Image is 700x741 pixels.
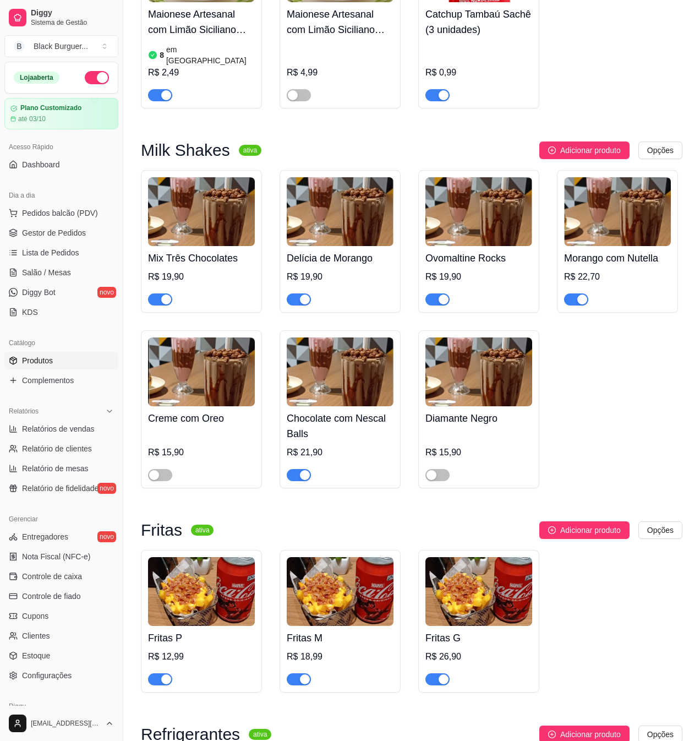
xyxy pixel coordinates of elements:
a: Dashboard [4,156,118,173]
h4: Fritas M [287,630,393,646]
a: Diggy Botnovo [4,284,118,301]
span: Opções [647,728,674,740]
div: R$ 15,90 [425,446,532,459]
img: product-image [287,337,393,406]
a: Plano Customizadoaté 03/10 [4,98,118,129]
a: Relatório de fidelidadenovo [4,480,118,497]
img: product-image [287,177,393,246]
div: R$ 26,90 [425,650,532,663]
div: R$ 21,90 [287,446,393,459]
div: R$ 0,99 [425,66,532,79]
span: Diggy [31,8,114,18]
span: Gestor de Pedidos [22,227,86,238]
a: Produtos [4,352,118,369]
h3: Fritas [141,524,182,537]
h4: Delícia de Morango [287,250,393,266]
img: product-image [425,177,532,246]
h3: Refrigerantes [141,728,240,741]
h4: Chocolate com Nescal Balls [287,411,393,442]
div: Acesso Rápido [4,138,118,156]
a: KDS [4,303,118,321]
h4: Maionese Artesanal com Limão Siciliano 30mL [148,7,255,37]
span: B [14,41,25,52]
span: Sistema de Gestão [31,18,114,27]
img: product-image [564,177,671,246]
span: Controle de caixa [22,571,82,582]
span: Nota Fiscal (NFC-e) [22,551,90,562]
button: [EMAIL_ADDRESS][DOMAIN_NAME] [4,710,118,737]
button: Adicionar produto [539,521,630,539]
span: Configurações [22,670,72,681]
img: product-image [148,557,255,626]
div: R$ 12,99 [148,650,255,663]
h4: Fritas P [148,630,255,646]
button: Pedidos balcão (PDV) [4,204,118,222]
h4: Mix Três Chocolates [148,250,255,266]
span: Diggy Bot [22,287,56,298]
span: Adicionar produto [560,728,621,740]
a: Relatório de clientes [4,440,118,457]
div: R$ 2,49 [148,66,255,79]
span: Lista de Pedidos [22,247,79,258]
a: Cupons [4,607,118,625]
article: até 03/10 [18,115,46,123]
span: Adicionar produto [560,144,621,156]
a: Salão / Mesas [4,264,118,281]
span: Relatório de clientes [22,443,92,454]
img: product-image [148,337,255,406]
span: Entregadores [22,531,68,542]
div: Dia a dia [4,187,118,204]
a: DiggySistema de Gestão [4,4,118,31]
span: plus-circle [548,731,556,738]
h4: Catchup Tambaú Sachê (3 unidades) [425,7,532,37]
h3: Milk Shakes [141,144,230,157]
div: Gerenciar [4,510,118,528]
a: Controle de caixa [4,568,118,585]
h4: Ovomaltine Rocks [425,250,532,266]
button: Opções [638,141,682,159]
span: Opções [647,524,674,536]
img: product-image [148,177,255,246]
a: Nota Fiscal (NFC-e) [4,548,118,565]
span: Relatórios de vendas [22,423,95,434]
h4: Fritas G [425,630,532,646]
div: R$ 18,99 [287,650,393,663]
span: Salão / Mesas [22,267,71,278]
span: Cupons [22,611,48,622]
a: Gestor de Pedidos [4,224,118,242]
a: Relatório de mesas [4,460,118,477]
span: Adicionar produto [560,524,621,536]
div: R$ 19,90 [287,270,393,284]
a: Complementos [4,372,118,389]
div: R$ 19,90 [148,270,255,284]
article: em [GEOGRAPHIC_DATA] [166,44,255,66]
span: plus-circle [548,526,556,534]
span: Estoque [22,650,50,661]
span: Relatório de fidelidade [22,483,99,494]
div: R$ 19,90 [425,270,532,284]
h4: Creme com Oreo [148,411,255,426]
article: 8 [160,50,164,61]
span: Pedidos balcão (PDV) [22,208,98,219]
div: Catálogo [4,334,118,352]
div: R$ 4,99 [287,66,393,79]
div: R$ 22,70 [564,270,671,284]
span: Dashboard [22,159,60,170]
sup: ativa [191,525,214,536]
img: product-image [425,557,532,626]
span: [EMAIL_ADDRESS][DOMAIN_NAME] [31,719,101,728]
div: R$ 15,90 [148,446,255,459]
span: plus-circle [548,146,556,154]
img: product-image [287,557,393,626]
span: Complementos [22,375,74,386]
span: KDS [22,307,38,318]
article: Plano Customizado [20,104,81,112]
a: Configurações [4,667,118,684]
span: Produtos [22,355,53,366]
a: Clientes [4,627,118,645]
div: Black Burguer ... [34,41,88,52]
span: Clientes [22,630,50,641]
span: Controle de fiado [22,591,81,602]
div: Loja aberta [14,72,59,84]
span: Relatórios [9,407,39,416]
